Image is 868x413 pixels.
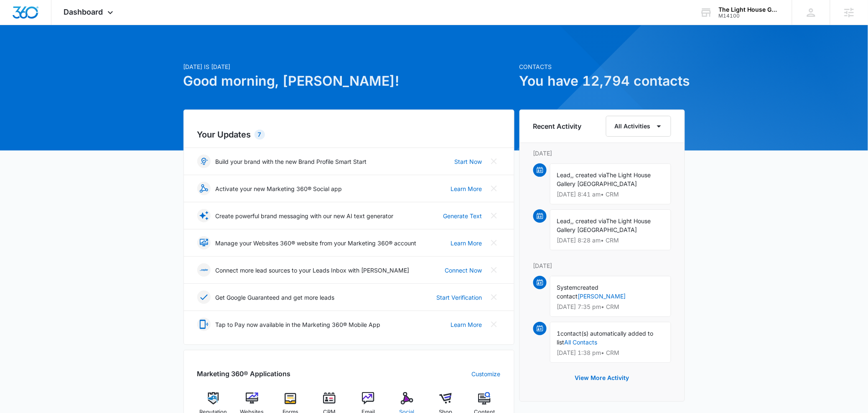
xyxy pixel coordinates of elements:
[533,121,582,131] h6: Recent Activity
[487,236,501,250] button: Close
[197,128,501,141] h2: Your Updates
[533,149,671,158] p: [DATE]
[183,62,514,71] p: [DATE] is [DATE]
[451,184,482,193] a: Learn More
[578,293,626,300] a: [PERSON_NAME]
[216,157,367,166] p: Build your brand with the new Brand Profile Smart Start
[487,209,501,222] button: Close
[519,71,685,91] h1: You have 12,794 contacts
[557,284,599,300] span: created contact
[519,62,685,71] p: Contacts
[216,266,410,275] p: Connect more lead sources to your Leads Inbox with [PERSON_NAME]
[197,369,291,379] h2: Marketing 360® Applications
[443,212,482,220] a: Generate Text
[573,171,606,178] span: , created via
[487,155,501,168] button: Close
[557,237,664,243] p: [DATE] 8:28 am • CRM
[487,263,501,277] button: Close
[557,171,573,178] span: Lead,
[445,266,482,275] a: Connect Now
[557,330,654,346] span: contact(s) automatically added to list
[567,368,638,388] button: View More Activity
[606,116,671,137] button: All Activities
[472,370,501,378] a: Customize
[557,330,561,337] span: 1
[216,184,342,193] p: Activate your new Marketing 360® Social app
[719,13,780,19] div: account id
[573,217,606,224] span: , created via
[451,320,482,329] a: Learn More
[557,191,664,197] p: [DATE] 8:41 am • CRM
[216,239,417,247] p: Manage your Websites 360® website from your Marketing 360® account
[487,291,501,304] button: Close
[255,130,265,140] div: 7
[487,318,501,331] button: Close
[451,239,482,247] a: Learn More
[216,293,335,302] p: Get Google Guaranteed and get more leads
[216,212,394,220] p: Create powerful brand messaging with our new AI text generator
[557,304,664,310] p: [DATE] 7:35 pm • CRM
[533,261,671,270] p: [DATE]
[183,71,514,91] h1: Good morning, [PERSON_NAME]!
[557,217,573,224] span: Lead,
[557,284,578,291] span: System
[719,6,780,13] div: account name
[487,182,501,195] button: Close
[437,293,482,302] a: Start Verification
[216,320,381,329] p: Tap to Pay now available in the Marketing 360® Mobile App
[64,8,103,16] span: Dashboard
[557,350,664,356] p: [DATE] 1:38 pm • CRM
[455,157,482,166] a: Start Now
[565,339,598,346] a: All Contacts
